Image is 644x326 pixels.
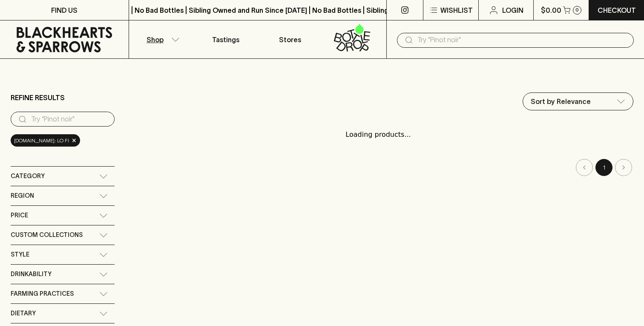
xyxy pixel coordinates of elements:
[11,288,74,299] span: Farming Practices
[598,5,636,15] p: Checkout
[147,35,164,45] p: Shop
[123,121,633,148] div: Loading products...
[51,5,78,15] p: FIND US
[417,33,627,47] input: Try "Pinot noir"
[595,159,612,176] button: page 1
[575,8,579,12] p: 0
[72,136,77,145] span: ×
[11,167,115,186] div: Category
[11,92,65,103] p: Refine Results
[11,304,115,323] div: Dietary
[11,186,115,205] div: Region
[212,35,239,45] p: Tastings
[123,159,633,176] nav: pagination navigation
[541,5,561,15] p: $0.00
[11,308,36,319] span: Dietary
[11,210,28,221] span: Price
[11,284,115,303] div: Farming Practices
[440,5,473,15] p: Wishlist
[279,35,301,45] p: Stores
[523,93,633,110] div: Sort by Relevance
[11,269,52,280] span: Drinkability
[11,206,115,225] div: Price
[502,5,523,15] p: Login
[531,96,591,107] p: Sort by Relevance
[11,190,34,201] span: Region
[14,136,69,145] span: [DOMAIN_NAME]: Lo Fi
[129,20,193,58] button: Shop
[11,225,115,245] div: Custom Collections
[193,20,258,58] a: Tastings
[11,230,83,240] span: Custom Collections
[11,245,115,264] div: Style
[11,249,29,260] span: Style
[11,171,45,182] span: Category
[258,20,322,58] a: Stores
[31,113,108,126] input: Try “Pinot noir”
[11,265,115,284] div: Drinkability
